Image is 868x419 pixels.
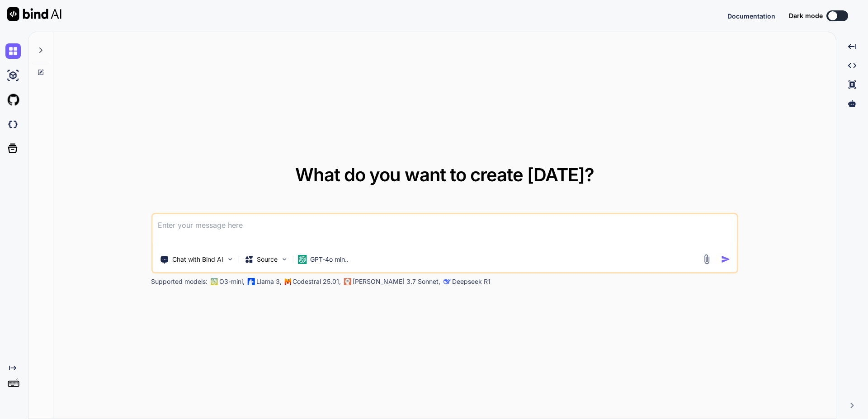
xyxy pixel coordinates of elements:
p: Supported models: [151,277,208,286]
p: Codestral 25.01, [292,277,341,286]
img: chat [5,43,21,59]
p: Chat with Bind AI [172,255,223,264]
button: Documentation [727,11,775,21]
p: O3-mini, [219,277,245,286]
img: attachment [702,254,712,264]
img: GPT-4o mini [297,255,307,264]
img: GPT-4 [210,278,217,285]
img: Pick Tools [226,255,234,263]
img: claude [443,278,450,285]
img: claude [344,278,351,285]
img: Pick Models [280,255,288,263]
img: darkCloudIdeIcon [5,117,21,132]
span: What do you want to create [DATE]? [295,164,594,186]
p: Deepseek R1 [452,277,491,286]
img: ai-studio [5,68,21,83]
span: Dark mode [789,11,823,20]
p: [PERSON_NAME] 3.7 Sonnet, [353,277,440,286]
img: githubLight [5,92,21,108]
img: icon [721,254,731,264]
p: GPT-4o min.. [310,255,349,264]
img: Llama2 [247,278,255,285]
img: Mistral-AI [284,278,291,285]
p: Llama 3, [256,277,282,286]
span: Documentation [727,12,775,20]
img: Bind AI [7,7,61,21]
p: Source [257,255,278,264]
